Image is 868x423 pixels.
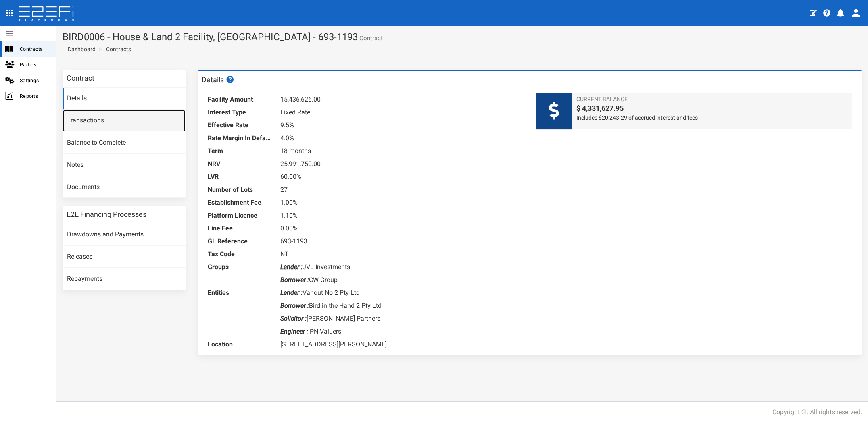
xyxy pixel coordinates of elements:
a: Repayments [63,268,186,290]
dd: NT [280,248,524,261]
a: Balance to Complete [63,132,186,154]
dt: Rate Margin In Default [208,132,272,145]
dt: Term [208,145,272,158]
span: Contracts [20,44,50,54]
dt: Facility Amount [208,93,272,106]
dt: Interest Type [208,106,272,119]
span: Dashboard [65,46,96,52]
dd: 27 [280,183,524,196]
span: Includes $20,243.29 of accrued interest and fees [576,114,848,122]
a: Documents [63,176,186,198]
a: Dashboard [65,45,96,53]
h3: E2E Financing Processes [67,211,146,218]
dt: LVR [208,170,272,183]
dt: Entities [208,286,272,299]
dd: 0.00% [280,222,524,235]
i: Lender : [280,289,303,297]
i: Lender : [280,263,303,271]
span: Parties [20,60,50,69]
i: Engineer : [280,328,308,335]
dd: 25,991,750.00 [280,158,524,170]
i: Borrower : [280,302,309,309]
dd: CW Group [280,274,524,286]
dt: Groups [208,261,272,274]
a: Details [63,88,186,110]
dd: Vanout No 2 Pty Ltd [280,286,524,299]
span: Reports [20,91,50,101]
h3: Contract [67,75,94,82]
dd: 1.00% [280,196,524,209]
span: $ 4,331,627.95 [576,103,848,114]
dt: Line Fee [208,222,272,235]
dd: [PERSON_NAME] Partners [280,312,524,325]
dt: Platform Licence [208,209,272,222]
div: Copyright ©. All rights reserved. [772,408,862,417]
span: Current Balance [576,95,848,103]
dd: [STREET_ADDRESS][PERSON_NAME] [280,338,524,351]
dd: JVL Investments [280,261,524,274]
h3: Details [202,76,235,83]
dd: 18 months [280,145,524,158]
dt: Effective Rate [208,119,272,132]
dt: Number of Lots [208,183,272,196]
dt: Tax Code [208,248,272,261]
a: Notes [63,154,186,176]
h1: BIRD0006 - House & Land 2 Facility, [GEOGRAPHIC_DATA] - 693-1193 [63,32,862,42]
dd: 9.5% [280,119,524,132]
dd: 60.00% [280,170,524,183]
a: Transactions [63,110,186,132]
a: Releases [63,246,186,268]
dd: Fixed Rate [280,106,524,119]
i: Borrower : [280,276,309,284]
dd: Bird in the Hand 2 Pty Ltd [280,299,524,312]
dt: NRV [208,158,272,170]
dd: 693-1193 [280,235,524,248]
i: Solicitor : [280,315,307,322]
a: Drawdowns and Payments [63,224,186,246]
dt: GL Reference [208,235,272,248]
small: Contract [358,35,383,41]
dd: 4.0% [280,132,524,145]
dt: Establishment Fee [208,196,272,209]
dd: IPN Valuers [280,325,524,338]
span: Settings [20,76,50,85]
dd: 1.10% [280,209,524,222]
dd: 15,436,626.00 [280,93,524,106]
a: Contracts [106,45,131,53]
dt: Location [208,338,272,351]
